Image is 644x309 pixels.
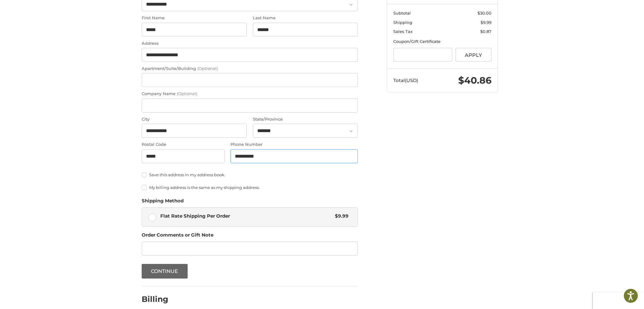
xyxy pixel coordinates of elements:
[458,75,491,86] span: $40.86
[332,213,349,220] span: $9.99
[142,232,213,242] legend: Order Comments
[393,20,412,25] span: Shipping
[481,20,491,25] span: $9.99
[393,48,453,62] input: Gift Certificate or Coupon Code
[253,116,358,122] label: State/Province
[593,292,644,309] iframe: Google Customer Reviews
[71,8,79,16] button: Open LiveChat chat widget
[197,66,218,71] small: (Optional)
[393,11,411,16] span: Subtotal
[231,141,358,148] label: Phone Number
[455,48,491,62] button: Apply
[142,185,358,190] label: My billing address is the same as my shipping address.
[393,77,418,83] span: Total (USD)
[9,9,70,14] p: We're away right now. Please check back later!
[142,264,188,279] button: Continue
[480,29,491,34] span: $0.87
[177,91,197,96] small: (Optional)
[393,39,491,45] div: Coupon/Gift Certificate
[142,15,247,21] label: First Name
[477,11,491,16] span: $30.00
[142,197,184,207] legend: Shipping Method
[142,40,358,47] label: Address
[142,91,358,97] label: Company Name
[253,15,358,21] label: Last Name
[393,29,413,34] span: Sales Tax
[142,116,247,122] label: City
[142,294,178,304] h2: Billing
[142,66,358,72] label: Apartment/Suite/Building
[142,172,358,177] label: Save this address in my address book.
[160,213,332,220] span: Flat Rate Shipping Per Order
[142,141,225,148] label: Postal Code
